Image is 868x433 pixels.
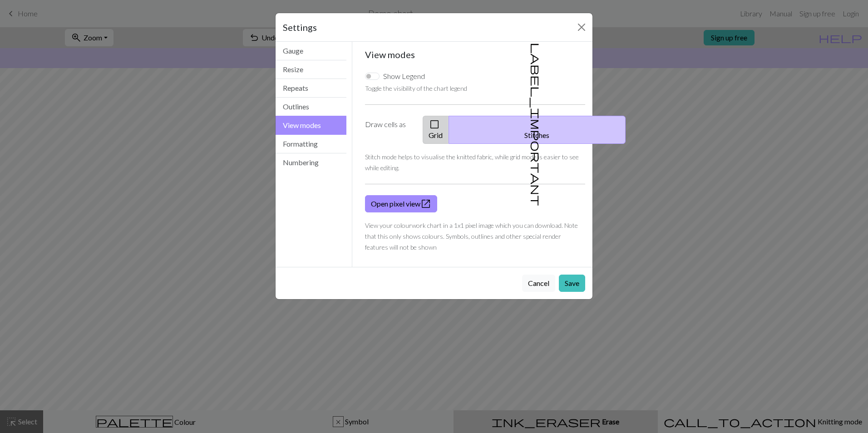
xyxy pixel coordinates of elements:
[574,20,589,34] button: Close
[276,135,346,153] button: Formatting
[449,116,626,144] button: Stitches
[429,118,440,131] span: check_box_outline_blank
[423,116,449,144] button: Grid
[365,195,437,212] a: Open pixel view
[276,60,346,79] button: Resize
[365,153,579,172] small: Stitch mode helps to visualise the knitted fabric, while grid mode is easier to see while editing.
[365,49,586,60] h5: View modes
[276,98,346,116] button: Outlines
[276,116,346,135] button: View modes
[283,20,317,34] h5: Settings
[365,221,578,251] small: View your colourwork chart in a 1x1 pixel image which you can download. Note that this only shows...
[559,275,585,292] button: Save
[522,275,555,292] button: Cancel
[276,153,346,172] button: Numbering
[365,84,467,92] small: Toggle the visibility of the chart legend
[383,71,425,82] label: Show Legend
[276,79,346,98] button: Repeats
[276,42,346,60] button: Gauge
[420,197,431,210] span: open_in_new
[530,43,542,206] span: label_important
[360,116,417,144] label: Draw cells as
